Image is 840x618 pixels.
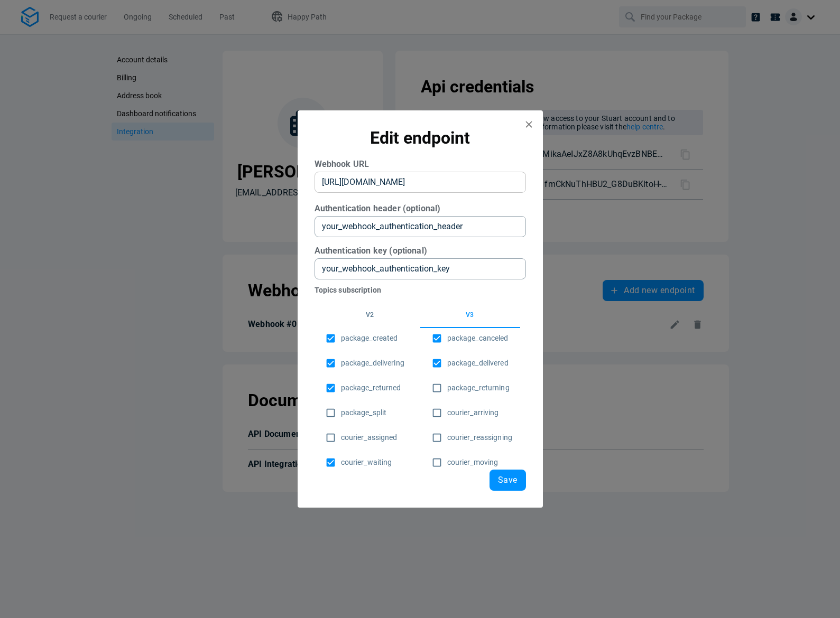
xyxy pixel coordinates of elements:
[447,432,513,443] span: courier_reassigning
[447,407,499,418] span: courier_arriving
[320,303,520,328] div: topics tabs
[341,432,398,443] span: courier_assigned
[315,159,526,170] h6: Webhook URL
[447,358,509,369] span: package_delivered
[315,203,526,214] h6: Authentication header (optional)
[519,115,539,134] button: close
[341,457,392,468] span: courier_waiting
[341,382,401,394] span: package_returned
[498,476,518,484] span: Save
[320,303,420,328] button: v2
[447,333,509,344] span: package_canceled
[341,333,398,344] span: package_created
[490,470,526,491] button: Save
[315,284,526,297] h6: Topics subscription
[341,407,387,418] span: package_split
[447,457,499,468] span: courier_moving
[447,382,510,394] span: package_returning
[315,246,526,256] h6: Authentication key (optional)
[315,127,526,148] h1: Edit endpoint
[420,303,520,328] button: v3
[341,358,404,369] span: package_delivering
